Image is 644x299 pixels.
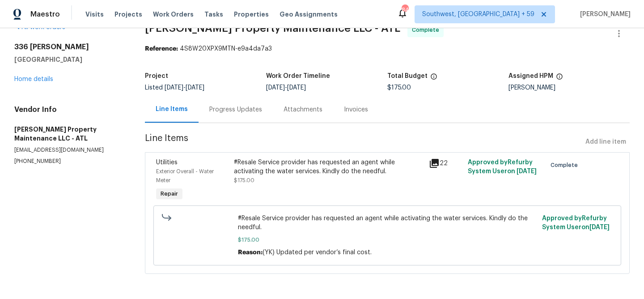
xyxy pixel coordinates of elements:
span: Properties [234,10,269,19]
span: Complete [412,26,443,34]
span: Complete [551,161,581,170]
span: Repair [157,189,182,198]
div: 844 [402,5,408,14]
span: Maestro [30,10,60,19]
h5: [GEOGRAPHIC_DATA] [14,55,123,64]
span: $175.00 [387,85,411,91]
h2: 336 [PERSON_NAME] [14,43,123,51]
span: - [165,85,204,91]
span: [DATE] [287,85,306,91]
p: [EMAIL_ADDRESS][DOMAIN_NAME] [14,146,123,154]
span: The total cost of line items that have been proposed by Opendoor. This sum includes line items th... [430,73,437,85]
span: Reason: [238,249,263,256]
h5: Project [145,73,168,79]
span: Geo Assignments [280,10,338,19]
div: Attachments [284,105,322,114]
span: Tasks [204,11,223,17]
span: Listed [145,85,204,91]
span: Southwest, [GEOGRAPHIC_DATA] + 59 [422,10,534,19]
div: 4S8W20XPX9MTN-e9a4da7a3 [145,44,630,53]
span: Line Items [145,134,582,150]
div: Line Items [156,105,188,114]
span: [PERSON_NAME] Property Maintenance LLC - ATL [145,23,400,34]
span: Utilities [156,159,178,166]
a: Home details [14,76,53,82]
p: [PHONE_NUMBER] [14,158,123,165]
span: Approved by Refurby System User on [542,215,610,231]
span: Visits [85,10,104,19]
div: Progress Updates [209,105,262,114]
span: [DATE] [266,85,285,91]
span: (YK) Updated per vendor’s final cost. [263,249,372,256]
span: [DATE] [165,85,183,91]
span: [PERSON_NAME] [576,10,631,19]
div: 22 [429,158,462,169]
h5: Total Budget [387,73,428,79]
h4: Vendor Info [14,105,123,114]
h5: Assigned HPM [508,73,553,79]
span: Approved by Refurby System User on [468,159,537,175]
h5: Work Order Timeline [266,73,330,79]
span: Exterior Overall - Water Meter [156,169,214,183]
span: #Resale Service provider has requested an agent while activating the water services. Kindly do th... [238,214,537,232]
span: [DATE] [589,224,610,231]
h5: [PERSON_NAME] Property Maintenance LLC - ATL [14,125,123,143]
b: Reference: [145,46,178,52]
span: The hpm assigned to this work order. [556,73,563,85]
span: $175.00 [234,178,254,183]
div: [PERSON_NAME] [508,85,630,91]
span: $175.00 [238,235,537,244]
span: - [266,85,306,91]
span: [DATE] [186,85,204,91]
span: [DATE] [517,168,537,175]
span: Projects [114,10,142,19]
span: Work Orders [153,10,194,19]
div: Invoices [344,105,368,114]
div: #Resale Service provider has requested an agent while activating the water services. Kindly do th... [234,158,424,176]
